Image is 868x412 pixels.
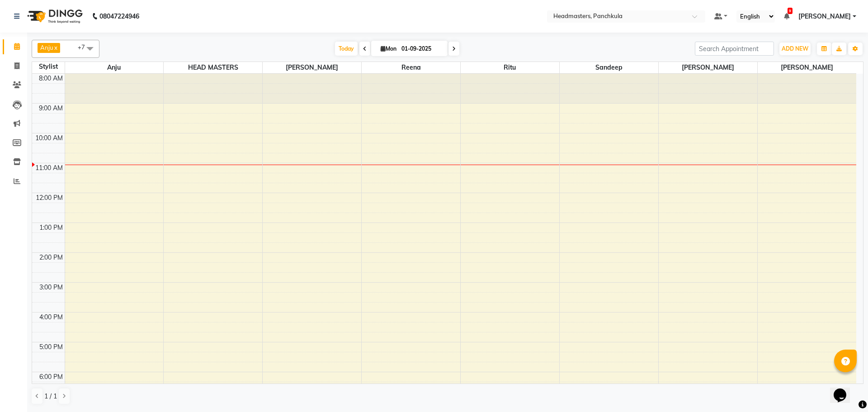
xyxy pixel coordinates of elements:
[32,62,65,71] div: Stylist
[461,62,559,73] span: Ritu
[38,283,65,292] div: 3:00 PM
[38,223,65,232] div: 1:00 PM
[38,342,65,352] div: 5:00 PM
[38,372,65,382] div: 6:00 PM
[378,45,399,52] span: Mon
[695,42,774,56] input: Search Appointment
[78,43,92,51] span: +7
[33,133,65,143] div: 10:00 AM
[38,313,65,322] div: 4:00 PM
[65,62,164,73] span: Anju
[37,104,65,113] div: 9:00 AM
[830,376,859,403] iframe: chat widget
[33,163,65,173] div: 11:00 AM
[782,45,808,52] span: ADD NEW
[263,62,361,73] span: [PERSON_NAME]
[779,43,811,55] button: ADD NEW
[40,44,53,51] span: Anju
[34,193,65,203] div: 12:00 PM
[44,392,57,401] span: 1 / 1
[758,62,856,73] span: [PERSON_NAME]
[659,62,757,73] span: [PERSON_NAME]
[164,62,262,73] span: HEAD MASTERS
[37,74,65,83] div: 8:00 AM
[23,4,85,29] img: logo
[53,44,57,51] a: x
[38,253,65,262] div: 2:00 PM
[784,12,789,20] a: 9
[788,8,793,14] span: 9
[362,62,460,73] span: Reena
[99,4,139,29] b: 08047224946
[798,12,851,21] span: [PERSON_NAME]
[560,62,658,73] span: Sandeep
[335,42,358,56] span: Today
[399,42,444,56] input: 2025-09-01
